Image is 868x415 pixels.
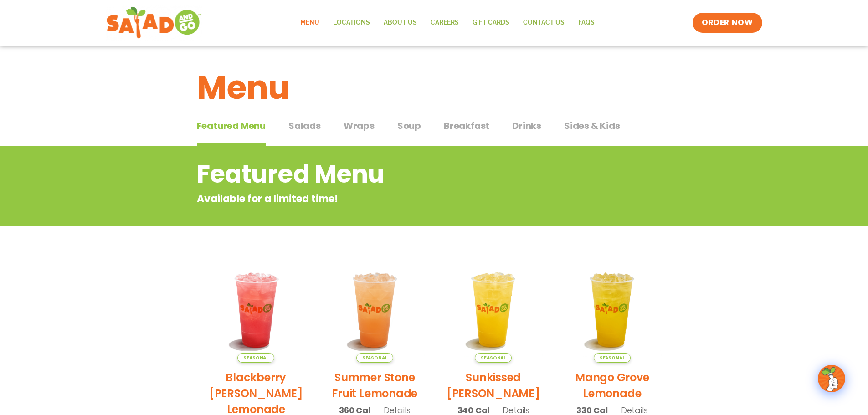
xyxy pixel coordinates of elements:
h1: Menu [197,63,672,112]
img: Product photo for Mango Grove Lemonade [560,257,665,363]
div: Tabbed content [197,116,672,147]
a: Locations [326,12,377,33]
span: Sides & Kids [564,119,620,133]
img: Product photo for Blackberry Bramble Lemonade [204,257,309,363]
h2: Featured Menu [197,156,598,193]
img: new-SAG-logo-768×292 [106,5,202,41]
span: Soup [397,119,421,133]
a: Contact Us [516,12,571,33]
span: Salads [288,119,321,133]
a: FAQs [571,12,601,33]
h2: Sunkissed [PERSON_NAME] [441,369,546,401]
span: Seasonal [594,353,631,363]
span: Breakfast [444,119,489,133]
img: Product photo for Sunkissed Yuzu Lemonade [441,257,546,363]
span: ORDER NOW [702,17,753,28]
span: Seasonal [475,353,512,363]
a: Menu [293,12,326,33]
h2: Mango Grove Lemonade [560,369,665,401]
span: Seasonal [356,353,393,363]
nav: Menu [293,12,601,33]
span: Drinks [512,119,541,133]
img: wpChatIcon [819,366,844,391]
span: Seasonal [237,353,274,363]
a: About Us [377,12,424,33]
a: Careers [424,12,466,33]
p: Available for a limited time! [197,191,598,206]
a: ORDER NOW [693,13,762,33]
img: Product photo for Summer Stone Fruit Lemonade [322,257,427,363]
span: Wraps [344,119,375,133]
span: Featured Menu [197,119,266,133]
a: GIFT CARDS [466,12,516,33]
h2: Summer Stone Fruit Lemonade [322,369,427,401]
